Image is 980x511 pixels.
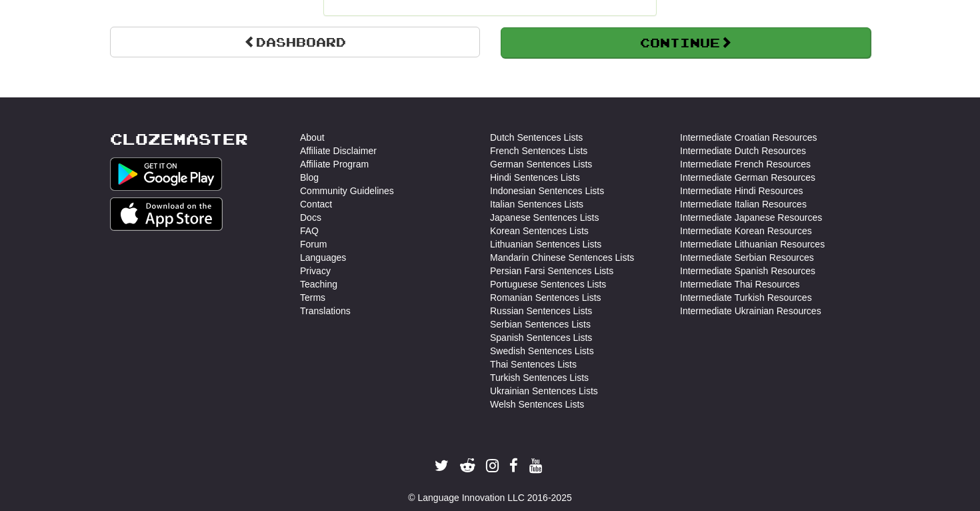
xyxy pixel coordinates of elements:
[490,304,592,318] a: Russian Sentences Lists
[300,197,332,211] a: Contact
[680,264,815,278] a: Intermediate Spanish Resources
[300,157,369,171] a: Affiliate Program
[490,384,598,398] a: Ukrainian Sentences Lists
[490,264,613,278] a: Persian Farsi Sentences Lists
[680,224,812,237] a: Intermediate Korean Resources
[680,251,814,264] a: Intermediate Serbian Resources
[300,304,351,318] a: Translations
[300,131,325,144] a: About
[680,278,800,291] a: Intermediate Thai Resources
[680,157,811,171] a: Intermediate French Resources
[110,27,480,57] a: Dashboard
[680,291,812,304] a: Intermediate Turkish Resources
[490,171,580,184] a: Hindi Sentences Lists
[110,157,222,191] img: Get it on Google Play
[490,344,594,358] a: Swedish Sentences Lists
[300,278,337,291] a: Teaching
[680,237,825,251] a: Intermediate Lithuanian Resources
[490,278,606,291] a: Portuguese Sentences Lists
[300,237,327,251] a: Forum
[300,171,319,184] a: Blog
[490,291,601,304] a: Romanian Sentences Lists
[490,211,599,224] a: Japanese Sentences Lists
[680,144,806,157] a: Intermediate Dutch Resources
[490,371,589,384] a: Turkish Sentences Lists
[300,184,394,197] a: Community Guidelines
[490,331,592,344] a: Spanish Sentences Lists
[490,251,634,264] a: Mandarin Chinese Sentences Lists
[110,197,223,231] img: Get it on App Store
[110,491,870,504] div: © Language Innovation LLC 2016-2025
[490,157,592,171] a: German Sentences Lists
[680,211,822,224] a: Intermediate Japanese Resources
[490,131,583,144] a: Dutch Sentences Lists
[490,144,587,157] a: French Sentences Lists
[680,131,817,144] a: Intermediate Croatian Resources
[300,144,377,157] a: Affiliate Disclaimer
[110,131,248,147] a: Clozemaster
[490,197,583,211] a: Italian Sentences Lists
[300,224,319,237] a: FAQ
[300,291,325,304] a: Terms
[490,358,577,371] a: Thai Sentences Lists
[300,264,331,278] a: Privacy
[490,224,589,237] a: Korean Sentences Lists
[300,251,346,264] a: Languages
[501,27,871,58] button: Continue
[680,184,803,197] a: Intermediate Hindi Resources
[680,197,807,211] a: Intermediate Italian Resources
[490,318,591,331] a: Serbian Sentences Lists
[490,398,584,411] a: Welsh Sentences Lists
[680,171,815,184] a: Intermediate German Resources
[490,237,601,251] a: Lithuanian Sentences Lists
[490,184,604,197] a: Indonesian Sentences Lists
[680,304,821,318] a: Intermediate Ukrainian Resources
[300,211,321,224] a: Docs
